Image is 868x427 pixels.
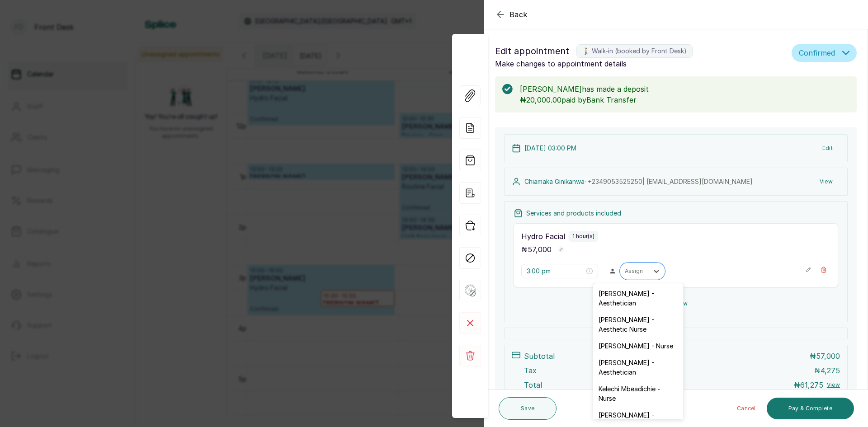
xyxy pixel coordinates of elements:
span: Back [509,9,528,20]
div: Kelechi Mbeadichie - Nurse [593,380,684,407]
button: Cancel [730,398,763,419]
button: Edit [815,140,840,156]
p: Tax [524,365,537,376]
span: Confirmed [799,47,835,58]
p: Hydro Facial [521,231,565,242]
p: ₦20,000.00 paid by Bank Transfer [520,94,849,105]
p: ₦ [521,244,552,255]
div: [PERSON_NAME] - Aesthetician [593,354,684,380]
button: View [827,381,840,389]
span: 61,275 [800,380,823,389]
button: Confirmed [792,44,857,62]
span: 4,275 [821,366,840,375]
p: Services and products included [526,209,621,218]
button: View [812,174,840,190]
div: [PERSON_NAME] - Aesthetic Nurse [593,311,684,338]
p: Total [524,380,542,390]
p: Subtotal [524,351,555,361]
div: [PERSON_NAME] - Nurse [593,338,684,354]
span: 57,000 [528,245,552,254]
button: Save [499,397,557,420]
input: Select time [527,266,585,276]
button: Pay & Complete [767,398,854,419]
p: ₦ [814,365,840,376]
p: [PERSON_NAME] has made a deposit [520,84,849,94]
p: 1 hour(s) [572,233,594,240]
div: [PERSON_NAME] - Aesthetician [593,285,684,311]
button: Add new [514,293,838,314]
button: Back [495,9,528,20]
p: ₦ [794,380,823,390]
span: 57,000 [816,352,840,361]
p: Chiamaka Ginikanwa · [524,177,753,186]
span: Edit appointment [495,44,569,58]
span: +234 9053525250 | [EMAIL_ADDRESS][DOMAIN_NAME] [588,178,753,185]
p: Make changes to appointment details [495,58,788,69]
p: [DATE] 03:00 PM [524,144,576,153]
label: 🚶 Walk-in (booked by Front Desk) [576,44,693,58]
p: ₦ [810,351,840,361]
